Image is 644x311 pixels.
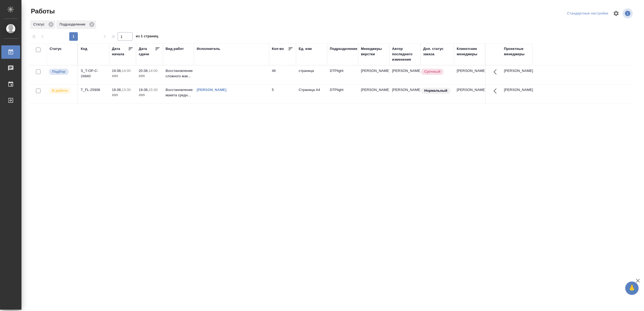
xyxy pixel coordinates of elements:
[296,85,327,103] td: Страница А4
[269,65,296,84] td: 46
[149,69,158,73] p: 14:00
[139,69,149,73] p: 20.08,
[48,87,75,94] div: Исполнитель выполняет работу
[52,69,65,74] p: Подбор
[392,46,418,62] div: Автор последнего изменения
[327,65,358,84] td: DTPlight
[139,74,160,79] p: 2025
[197,88,226,92] a: [PERSON_NAME]
[112,46,128,57] div: Дата начала
[81,87,107,93] div: T_FL-25908
[454,85,485,103] td: [PERSON_NAME]
[330,46,357,52] div: Подразделение
[610,7,623,20] span: Настроить таблицу
[296,65,327,84] td: страница
[166,46,184,52] div: Вид работ
[30,7,55,16] span: Работы
[60,22,87,27] p: Подразделение
[136,33,158,41] span: из 1 страниц
[48,68,75,75] div: Можно подбирать исполнителей
[33,22,46,27] p: Статус
[501,85,532,103] td: [PERSON_NAME]
[50,46,62,52] div: Статус
[457,46,482,57] div: Клиентские менеджеры
[623,8,634,19] span: Посмотреть информацию
[389,85,420,103] td: [PERSON_NAME]
[139,88,149,92] p: 19.08,
[454,65,485,84] td: [PERSON_NAME]
[424,88,447,93] p: Нормальный
[501,65,532,84] td: [PERSON_NAME]
[112,88,122,92] p: 19.08,
[504,46,530,57] div: Проектные менеджеры
[166,87,191,98] p: Восстановление макета средн...
[361,46,387,57] div: Менеджеры верстки
[299,46,312,52] div: Ед. изм
[122,88,131,92] p: 13:30
[625,281,639,295] button: 🙏
[424,69,440,74] p: Срочный
[30,20,55,29] div: Статус
[166,68,191,79] p: Восстановление сложного мак...
[112,93,133,98] p: 2025
[112,69,122,73] p: 19.08,
[566,9,610,18] div: split button
[112,74,133,79] p: 2025
[361,87,387,93] p: [PERSON_NAME]
[361,68,387,74] p: [PERSON_NAME]
[490,65,503,78] button: Здесь прячутся важные кнопки
[149,88,158,92] p: 15:30
[327,85,358,103] td: DTPlight
[389,65,420,84] td: [PERSON_NAME]
[122,69,131,73] p: 14:00
[139,46,155,57] div: Дата сдачи
[52,88,68,93] p: В работе
[272,46,284,52] div: Кол-во
[139,93,160,98] p: 2025
[81,46,87,52] div: Код
[56,20,96,29] div: Подразделение
[490,85,503,97] button: Здесь прячутся важные кнопки
[81,68,107,79] div: S_T-OP-C-24840
[423,46,451,57] div: Доп. статус заказа
[269,85,296,103] td: 5
[197,46,220,52] div: Исполнитель
[627,283,636,294] span: 🙏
